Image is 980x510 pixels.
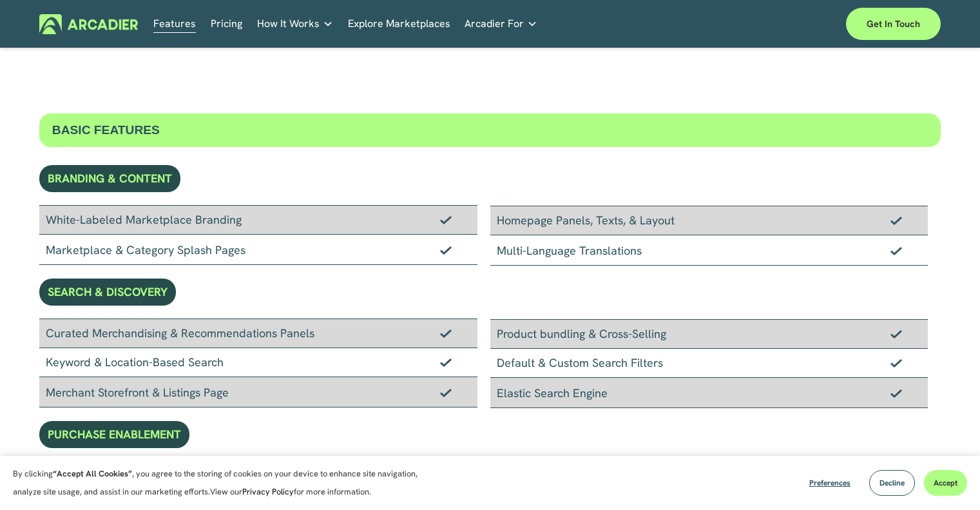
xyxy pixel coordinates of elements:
[846,8,941,40] a: Get in touch
[490,349,928,378] div: Default & Custom Search Filters
[490,206,928,235] div: Homepage Panels, Texts, & Layout
[39,421,189,448] div: PURCHASE ENABLEMENT
[348,14,450,34] a: Explore Marketplaces
[490,378,928,408] div: Elastic Search Engine
[869,470,915,496] button: Decline
[440,388,452,397] img: Checkmark
[39,165,180,192] div: BRANDING & CONTENT
[39,14,138,34] img: Arcadier
[39,235,477,265] div: Marketplace & Category Splash Pages
[890,358,902,368] img: Checkmark
[924,470,967,496] button: Accept
[490,319,928,349] div: Product bundling & Cross-Selling
[39,348,477,377] div: Keyword & Location-Based Search
[809,478,850,488] span: Preferences
[39,113,941,147] div: BASIC FEATURES
[39,279,176,306] div: SEARCH & DISCOVERY
[465,15,524,33] span: Arcadier For
[153,14,196,34] a: Features
[879,478,905,488] span: Decline
[440,329,452,338] img: Checkmark
[211,14,242,34] a: Pricing
[440,358,452,367] img: Checkmark
[39,205,477,235] div: White-Labeled Marketplace Branding
[440,215,452,224] img: Checkmark
[440,246,452,255] img: Checkmark
[890,246,902,255] img: Checkmark
[800,470,860,496] button: Preferences
[465,14,537,34] a: folder dropdown
[890,389,902,398] img: Checkmark
[257,15,320,33] span: How It Works
[257,14,333,34] a: folder dropdown
[39,319,477,348] div: Curated Merchandising & Recommendations Panels
[53,468,132,479] strong: “Accept All Cookies”
[890,216,902,225] img: Checkmark
[890,329,902,338] img: Checkmark
[934,478,957,488] span: Accept
[13,465,432,501] p: By clicking , you agree to the storing of cookies on your device to enhance site navigation, anal...
[242,486,294,497] a: Privacy Policy
[39,377,477,407] div: Merchant Storefront & Listings Page
[490,235,928,266] div: Multi-Language Translations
